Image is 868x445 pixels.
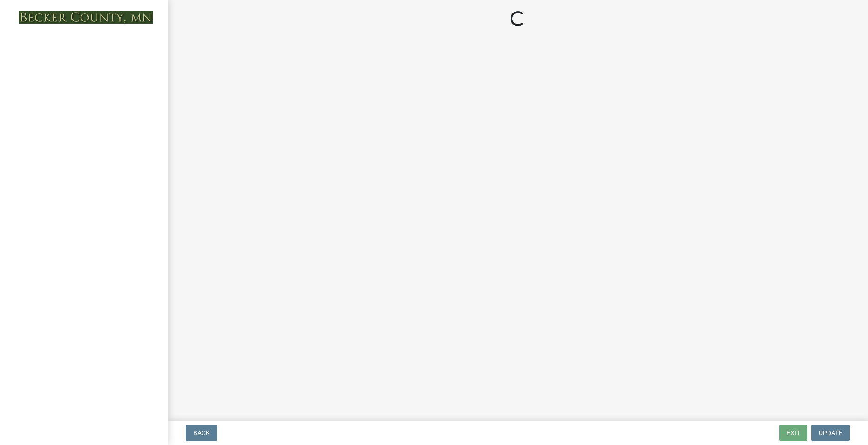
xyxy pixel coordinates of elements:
button: Update [811,425,850,441]
span: Back [193,429,210,437]
button: Exit [779,425,807,441]
button: Back [186,425,217,441]
span: Update [819,429,842,437]
img: Becker County, Minnesota [19,11,153,24]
